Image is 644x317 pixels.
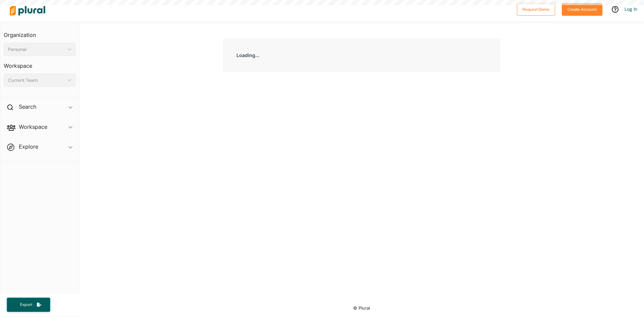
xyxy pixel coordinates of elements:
[517,3,555,16] button: Request Demo
[7,298,50,312] button: Export
[4,56,76,71] h3: Workspace
[562,3,602,16] button: Create Account
[353,306,370,311] small: © Plural
[8,77,65,84] div: Current Team
[625,6,637,12] a: Log In
[517,5,555,12] a: Request Demo
[562,5,602,12] a: Create Account
[4,25,76,40] h3: Organization
[19,103,36,110] h2: Search
[8,46,65,53] div: Personal
[15,302,37,308] span: Export
[223,38,500,72] div: Loading...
